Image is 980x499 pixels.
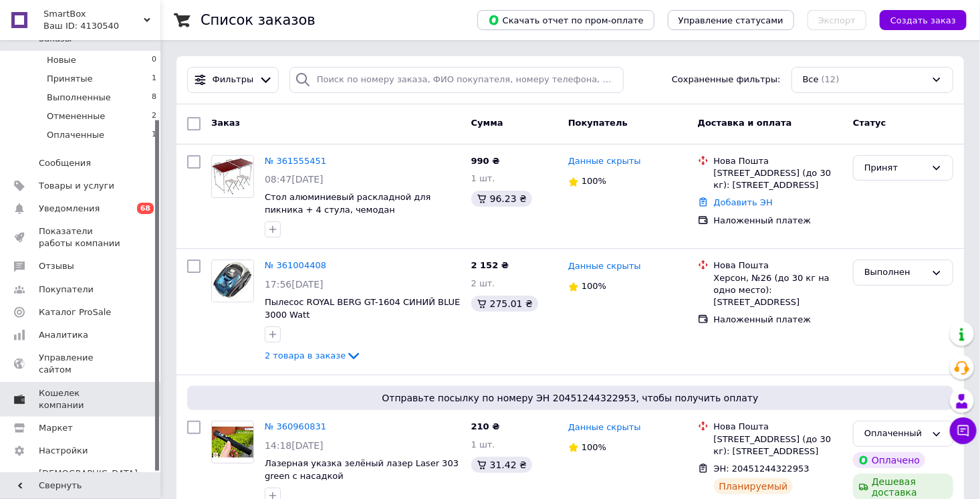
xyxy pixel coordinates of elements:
span: Отзывы [39,260,74,272]
span: 1 шт. [471,439,495,450]
span: 2 шт. [471,278,495,288]
span: Управление статусами [679,15,783,25]
a: № 361004408 [265,260,326,270]
span: ЭН: 20451244322953 [714,464,810,474]
div: 96.23 ₴ [471,191,532,207]
img: Фото товару [212,158,253,195]
button: Скачать отчет по пром-оплате [477,10,654,30]
span: Сумма [471,118,503,128]
span: 2 [152,110,156,122]
div: Выполнен [864,266,926,280]
input: Поиск по номеру заказа, ФИО покупателя, номеру телефона, Email, номеру накладной [289,67,624,93]
div: Планируемый [714,478,793,494]
span: Каталог ProSale [39,306,111,318]
button: Создать заказ [880,10,967,30]
span: SmartBox [43,8,144,20]
span: 17:56[DATE] [265,279,324,290]
span: Покупатель [568,118,628,128]
span: (12) [822,74,840,84]
a: Фото товару [211,421,254,464]
span: Кошелек компании [39,387,124,411]
img: Фото товару [212,260,253,302]
span: 100% [582,176,606,186]
a: Добавить ЭН [714,197,773,207]
span: Доставка и оплата [698,118,792,128]
div: Оплаченный [864,427,926,441]
div: Нова Пошта [714,421,842,433]
span: 14:18[DATE] [265,440,324,451]
a: Фото товару [211,155,254,198]
span: 2 152 ₴ [471,260,509,270]
span: 1 [152,129,156,141]
span: Скачать отчет по пром-оплате [488,14,644,26]
div: Нова Пошта [714,260,842,272]
h1: Список заказов [201,12,316,28]
span: Выполненные [47,92,111,104]
span: 8 [152,92,156,104]
span: 1 шт. [471,173,495,183]
a: Данные скрыты [568,421,641,434]
a: № 361555451 [265,156,326,166]
div: Нова Пошта [714,155,842,167]
div: Принят [864,161,926,175]
span: Сохраненные фильтры: [672,74,781,86]
span: 210 ₴ [471,421,500,431]
span: 68 [137,203,154,214]
span: 2 товара в заказе [265,351,346,361]
a: Пылесос ROYAL BERG GT-1604 СИНИЙ BLUE 3000 Watt [265,297,461,320]
a: Данные скрыты [568,155,641,168]
div: Херсон, №26 (до 30 кг на одно место): [STREET_ADDRESS] [714,272,842,309]
span: Отмененные [47,110,105,122]
span: Настройки [39,445,88,457]
button: Управление статусами [668,10,794,30]
div: 31.42 ₴ [471,457,532,473]
a: 2 товара в заказе [265,351,362,361]
span: Покупатели [39,284,94,296]
span: Оплаченные [47,129,104,141]
span: Уведомления [39,203,100,215]
div: Наложенный платеж [714,215,842,227]
span: Новые [47,54,76,66]
span: Управление сайтом [39,352,124,376]
a: Фото товару [211,260,254,302]
span: Отправьте посылку по номеру ЭН 20451244322953, чтобы получить оплату [193,391,948,405]
span: Фильтры [213,74,254,86]
span: Показатели работы компании [39,225,124,249]
button: Чат с покупателем [950,417,977,444]
a: Стол алюминиевый раскладной для пикника + 4 стула, чемодан [265,192,431,215]
a: Создать заказ [866,15,967,25]
span: Создать заказ [890,15,956,25]
span: 1 [152,73,156,85]
span: Заказ [211,118,240,128]
span: Сообщения [39,157,91,169]
span: 0 [152,54,156,66]
div: Наложенный платеж [714,314,842,326]
span: Маркет [39,422,73,434]
span: Статус [853,118,886,128]
a: Лазерная указка зелёный лазер Laser 303 green с насадкой [265,458,459,481]
span: Товары и услуги [39,180,114,192]
a: Данные скрыты [568,260,641,273]
a: № 360960831 [265,421,326,431]
div: [STREET_ADDRESS] (до 30 кг): [STREET_ADDRESS] [714,167,842,191]
span: 100% [582,442,606,452]
span: Все [803,74,819,86]
span: 08:47[DATE] [265,174,324,185]
span: Аналитика [39,329,88,341]
div: [STREET_ADDRESS] (до 30 кг): [STREET_ADDRESS] [714,433,842,458]
div: Ваш ID: 4130540 [43,20,160,32]
span: 990 ₴ [471,156,500,166]
span: Принятые [47,73,93,85]
div: Оплачено [853,452,925,468]
div: 275.01 ₴ [471,296,538,312]
span: 100% [582,281,606,291]
img: Фото товару [212,427,253,458]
